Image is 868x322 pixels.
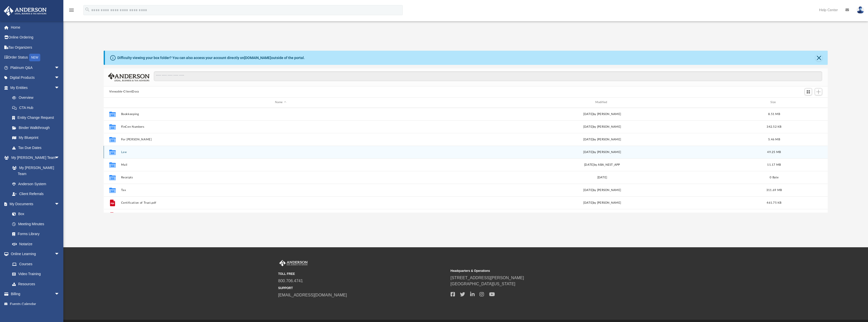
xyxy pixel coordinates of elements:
[786,100,822,105] div: id
[278,279,303,283] a: 800.706.4741
[4,52,67,63] a: Order StatusNEW
[7,219,65,229] a: Meeting Minutes
[451,269,619,273] small: Headquarters & Operations
[54,199,65,209] span: arrow_drop_down
[121,188,440,192] button: Tax
[121,201,440,204] button: Certification of Trust.pdf
[857,6,864,14] img: User Pic
[7,143,67,153] a: Tax Due Dates
[442,200,762,205] div: [DATE] by [PERSON_NAME]
[767,125,781,128] span: 342.52 KB
[7,179,65,189] a: Anderson System
[106,100,119,105] div: id
[7,113,67,123] a: Entity Change Request
[4,299,67,309] a: Events Calendar
[121,138,440,141] button: For [PERSON_NAME]
[442,100,762,105] div: Modified
[7,133,65,143] a: My Blueprint
[104,108,828,213] div: grid
[442,188,762,192] div: [DATE] by [PERSON_NAME]
[442,162,762,167] div: [DATE] by ABA_NEST_APP
[278,293,347,297] a: [EMAIL_ADDRESS][DOMAIN_NAME]
[764,100,784,105] div: Size
[442,137,762,142] div: [DATE] by [PERSON_NAME]
[7,189,65,199] a: Client Referrals
[154,71,822,81] input: Search files and folders
[7,93,67,103] a: Overview
[54,83,65,93] span: arrow_drop_down
[7,239,65,249] a: Notarize
[4,153,65,163] a: My [PERSON_NAME] Teamarrow_drop_down
[2,6,48,16] img: Anderson Advisors Platinum Portal
[54,73,65,83] span: arrow_drop_down
[767,150,781,153] span: 49.25 MB
[54,153,65,163] span: arrow_drop_down
[7,279,65,289] a: Resources
[117,55,305,61] div: Difficulty viewing your box folder? You can also access your account directly on outside of the p...
[4,42,67,52] a: Tax Organizers
[121,176,440,179] button: Receipts
[68,7,75,13] i: menu
[815,54,822,61] button: Close
[85,7,90,12] i: search
[4,73,67,83] a: Digital Productsarrow_drop_down
[68,10,75,13] a: menu
[121,112,440,116] button: Bookkeeping
[54,63,65,73] span: arrow_drop_down
[7,163,62,179] a: My [PERSON_NAME] Team
[109,89,139,94] button: Viewable-ClientDocs
[767,163,781,166] span: 11.17 MB
[442,175,762,180] div: [DATE]
[442,150,762,154] div: by [PERSON_NAME]
[4,32,67,43] a: Online Ordering
[7,259,65,269] a: Courses
[121,163,440,166] button: Mail
[442,112,762,116] div: [DATE] by [PERSON_NAME]
[815,88,822,95] button: Add
[451,276,524,280] a: [STREET_ADDRESS][PERSON_NAME]
[278,286,447,290] small: SUPPORT
[442,124,762,129] div: [DATE] by [PERSON_NAME]
[583,150,593,153] span: [DATE]
[244,56,271,60] a: [DOMAIN_NAME]
[54,289,65,299] span: arrow_drop_down
[7,103,67,113] a: CTA Hub
[768,112,780,115] span: 8.51 MB
[278,260,309,267] img: Anderson Advisors Platinum Portal
[7,229,62,239] a: Forms Library
[4,199,65,209] a: My Documentsarrow_drop_down
[768,138,780,141] span: 5.46 MB
[4,249,65,259] a: Online Learningarrow_drop_down
[770,176,779,179] span: 0 Byte
[54,249,65,259] span: arrow_drop_down
[7,269,62,279] a: Video Training
[767,201,781,204] span: 461.75 KB
[121,100,440,105] div: Name
[278,272,447,276] small: TOLL FREE
[805,88,812,95] button: Switch to Grid View
[121,150,440,154] button: Law
[4,22,67,32] a: Home
[4,289,67,299] a: Billingarrow_drop_down
[121,125,440,128] button: FinCen Numbers
[7,123,67,133] a: Binder Walkthrough
[4,83,67,93] a: My Entitiesarrow_drop_down
[4,63,67,73] a: Platinum Q&Aarrow_drop_down
[29,54,40,61] div: NEW
[766,188,782,191] span: 311.69 MB
[451,282,515,286] a: [GEOGRAPHIC_DATA][US_STATE]
[7,209,62,219] a: Box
